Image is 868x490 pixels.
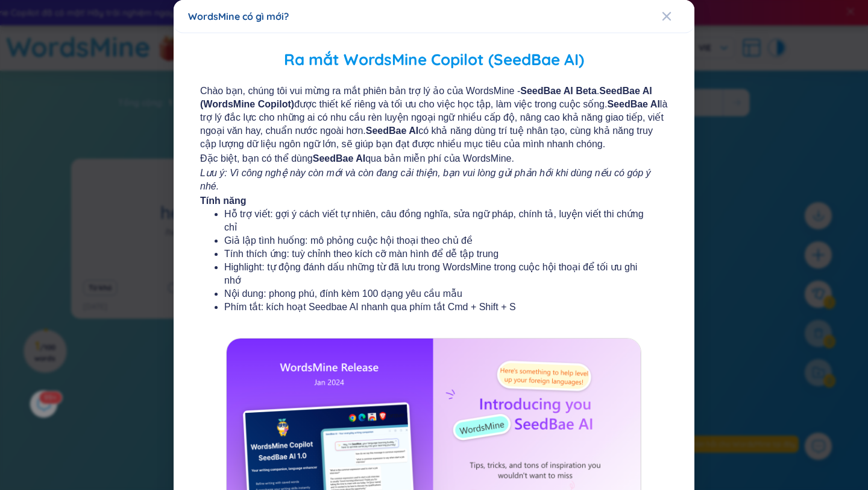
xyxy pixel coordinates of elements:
[224,301,644,314] li: Phím tắt: kích hoạt Seedbae AI nhanh qua phím tắt Cmd + Shift + S
[200,152,668,165] span: Đặc biệt, bạn có thể dùng qua bản miễn phí của WordsMine.
[224,247,644,261] li: Tính thích ứng: tuỳ chỉnh theo kích cỡ màn hình để dễ tập trung
[224,261,644,287] li: Highlight: tự động đánh dấu những từ đã lưu trong WordsMine trong cuộc hội thoại để tối ưu ghi nhớ
[200,168,651,191] i: Lưu ý: Vì công nghệ này còn mới và còn đang cải thiện, bạn vui lòng gửi phản hồi khi dùng nếu có ...
[188,10,680,23] div: WordsMine có gì mới?
[224,287,644,301] li: Nội dung: phong phú, đính kèm 100 dạng yêu cầu mẫu
[313,153,365,164] b: SeedBae AI
[200,196,246,206] b: Tính năng
[224,208,644,234] li: Hỗ trợ viết: gợi ý cách viết tự nhiên, câu đồng nghĩa, sửa ngữ pháp, chính tả, luyện viết thi chứ...
[188,48,680,72] h2: Ra mắt WordsMine Copilot (SeedBae AI)
[520,86,597,96] b: SeedBae AI Beta
[607,99,659,109] b: SeedBae AI
[200,86,652,109] b: SeedBae AI (WordsMine Copilot)
[224,234,644,247] li: Giả lập tình huống: mô phỏng cuộc hội thoại theo chủ đề
[200,84,668,151] span: Chào bạn, chúng tôi vui mừng ra mắt phiên bản trợ lý ảo của WordsMine - . được thiết kế riêng và ...
[366,126,418,136] b: SeedBae AI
